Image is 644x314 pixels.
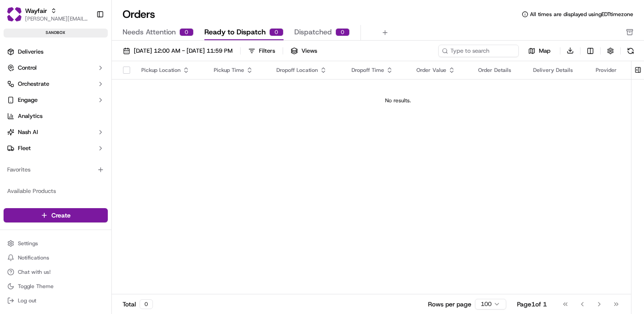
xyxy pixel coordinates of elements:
div: 0 [335,28,350,36]
div: Pickup Time [214,67,262,74]
span: Create [51,211,71,220]
p: Rows per page [428,300,471,309]
button: Toggle Theme [4,280,108,293]
span: Orchestrate [18,80,49,88]
span: Map [539,47,551,55]
span: Notifications [18,254,49,261]
h1: Orders [123,7,155,21]
div: Dropoff Location [276,67,337,74]
span: Fleet [18,144,31,152]
span: All times are displayed using EDT timezone [530,11,633,18]
img: Wayfair [7,7,21,21]
button: [DATE] 12:00 AM - [DATE] 11:59 PM [119,45,237,57]
button: Views [287,45,321,57]
div: Available Products [4,184,108,198]
div: Page 1 of 1 [517,300,547,309]
div: Delivery Details [533,67,581,74]
button: WayfairWayfair[PERSON_NAME][EMAIL_ADDRESS][DOMAIN_NAME] [4,4,93,25]
button: Nash AI [4,125,108,139]
span: Analytics [18,112,42,120]
div: Favorites [4,163,108,177]
div: Order Value [416,67,464,74]
div: Provider [596,67,644,74]
span: Settings [18,240,38,247]
div: 0 [140,299,153,309]
span: Dispatched [294,27,332,38]
button: Log out [4,294,108,307]
button: Control [4,61,108,75]
div: 0 [269,28,284,36]
div: 0 [179,28,194,36]
span: Ready to Dispatch [204,27,266,38]
button: Fleet [4,141,108,155]
button: Engage [4,93,108,107]
span: Deliveries [18,48,43,56]
span: [DATE] 12:00 AM - [DATE] 11:59 PM [134,47,233,55]
button: Wayfair [25,6,47,15]
button: Refresh [624,45,637,57]
button: Map [522,46,556,56]
span: Control [18,64,37,72]
span: Views [301,47,317,55]
span: Toggle Theme [18,283,54,290]
div: Order Details [478,67,519,74]
div: sandbox [4,29,108,38]
button: Chat with us! [4,266,108,278]
span: Log out [18,297,36,304]
button: [PERSON_NAME][EMAIL_ADDRESS][DOMAIN_NAME] [25,15,89,22]
input: Type to search [438,45,519,57]
button: Filters [244,45,279,57]
div: Filters [259,47,275,55]
span: Chat with us! [18,268,51,276]
div: Dropoff Time [352,67,402,74]
button: Orchestrate [4,77,108,91]
button: Create [4,208,108,222]
a: Deliveries [4,45,108,59]
span: Needs Attention [123,27,176,38]
button: Settings [4,237,108,250]
div: Pickup Location [141,67,199,74]
div: Total [123,299,153,309]
span: Engage [18,96,38,104]
span: Nash AI [18,128,38,136]
button: Notifications [4,251,108,264]
a: Analytics [4,109,108,123]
